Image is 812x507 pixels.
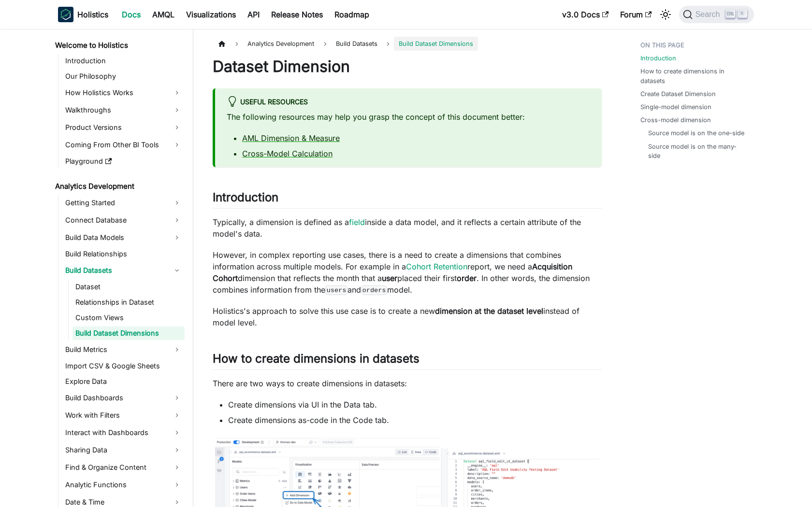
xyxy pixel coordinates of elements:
[62,195,185,211] a: Getting Started
[62,102,185,118] a: Walkthroughs
[62,230,185,245] a: Build Data Models
[62,408,185,423] a: Work with Filters
[62,120,185,135] a: Product Versions
[658,7,673,22] button: Switch between dark and light mode (currently light mode)
[242,149,333,158] a: Cross-Model Calculation
[77,9,108,20] b: Holistics
[48,29,193,507] nav: Docs sidebar
[349,217,365,227] a: field
[382,273,397,283] strong: user
[62,137,185,153] a: Coming From Other BI Tools
[329,7,375,22] a: Roadmap
[213,305,602,328] p: Holistics's approach to solve this use case is to create a new instead of model level.
[213,37,231,51] a: Home page
[435,306,543,316] strong: dimension at the dataset level
[62,425,185,440] a: Interact with Dashboards
[213,352,602,370] h2: How to create dimensions in datasets
[72,296,185,309] a: Relationships in Dataset
[52,180,185,193] a: Analytics Development
[738,10,747,18] kbd: K
[228,414,602,426] li: Create dimensions as-code in the Code tab.
[640,89,716,99] a: Create Dataset Dimension
[242,133,340,143] a: AML Dimension & Measure
[265,7,329,22] a: Release Notes
[72,326,185,340] a: Build Dataset Dimensions
[72,280,185,294] a: Dataset
[213,378,602,389] p: There are two ways to create dimensions in datasets:
[361,285,387,295] code: orders
[72,311,185,324] a: Custom Views
[180,7,242,22] a: Visualizations
[146,7,180,22] a: AMQL
[325,285,348,295] code: users
[640,67,748,85] a: How to create dimensions in datasets
[693,10,726,19] span: Search
[394,37,478,51] span: Build Dataset Dimensions
[640,115,711,125] a: Cross-model dimension
[62,155,185,168] a: Playground
[62,375,185,388] a: Explore Data
[116,7,146,22] a: Docs
[640,54,676,63] a: Introduction
[62,342,185,357] a: Build Metrics
[648,142,744,160] a: Source model is on the many-side
[62,477,185,493] a: Analytic Functions
[58,7,108,22] a: HolisticsHolistics
[243,37,319,51] span: Analytics Development
[62,212,185,228] a: Connect Database
[62,359,185,373] a: Import CSV & Google Sheets
[62,247,185,261] a: Build Relationships
[640,102,711,112] a: Single-model dimension
[58,7,73,22] img: Holistics
[213,37,602,51] nav: Breadcrumbs
[62,442,185,458] a: Sharing Data
[457,273,477,283] strong: order
[228,399,602,410] li: Create dimensions via UI in the Data tab.
[227,96,590,109] div: Useful resources
[62,263,185,278] a: Build Datasets
[62,85,185,100] a: How Holistics Works
[648,128,744,138] a: Source model is on the one-side
[62,390,185,406] a: Build Dashboards
[213,249,602,296] p: However, in complex reporting use cases, there is a need to create a dimensions that combines inf...
[52,39,185,52] a: Welcome to Holistics
[614,7,657,22] a: Forum
[213,216,602,239] p: Typically, a dimension is defined as a inside a data model, and it reflects a certain attribute o...
[331,37,382,51] span: Build Datasets
[679,6,754,23] button: Search (Ctrl+K)
[213,190,602,209] h2: Introduction
[242,7,265,22] a: API
[406,262,467,271] a: Cohort Retention
[62,460,185,475] a: Find & Organize Content
[556,7,614,22] a: v3.0 Docs
[62,54,185,68] a: Introduction
[213,57,602,76] h1: Dataset Dimension
[62,70,185,83] a: Our Philosophy
[227,111,590,123] p: The following resources may help you grasp the concept of this document better:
